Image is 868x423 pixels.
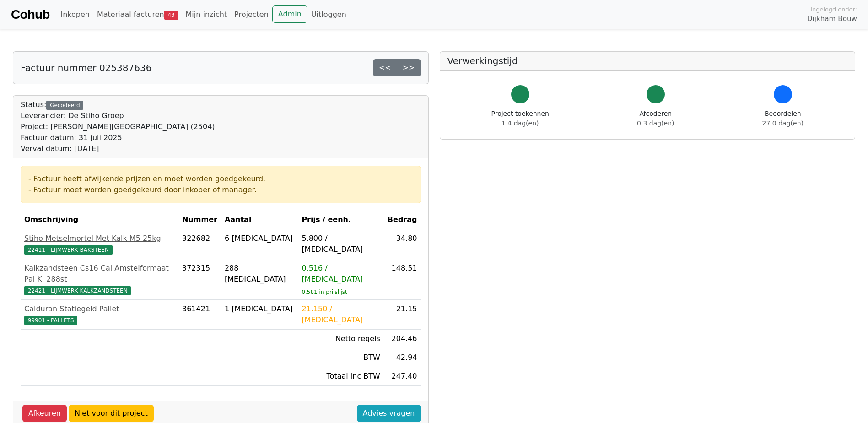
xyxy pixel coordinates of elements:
[24,233,175,244] div: Stiho Metselmortel Met Kalk M5 25kg
[221,211,298,229] th: Aantal
[225,263,295,285] div: 288 [MEDICAL_DATA]
[21,62,151,73] h5: Factuur nummer 025387636
[298,348,383,367] td: BTW
[21,99,215,154] div: Status:
[810,5,857,14] span: Ingelogd onder:
[397,59,421,76] a: >>
[178,229,221,259] td: 322682
[298,211,383,229] th: Prijs / eenh.
[24,233,175,255] a: Stiho Metselmortel Met Kalk M5 25kg22411 - LIJMWERK BAKSTEEN
[384,229,421,259] td: 34.80
[24,263,175,296] a: Kalkzandsteen Cs16 Cal Amstelformaat Pal Kl 288st22421 - LIJMWERK KALKZANDSTEEN
[182,5,231,24] a: Mijn inzicht
[298,330,383,348] td: Netto regels
[373,59,397,76] a: <<
[22,405,67,422] a: Afkeuren
[21,143,215,154] div: Verval datum: [DATE]
[762,119,803,127] span: 27.0 dag(en)
[302,304,380,325] div: 21.150 / [MEDICAL_DATA]
[384,367,421,386] td: 247.40
[501,119,539,127] span: 1.4 dag(en)
[298,367,383,386] td: Totaal inc BTW
[302,289,347,295] sub: 0.581 in prijslijst
[637,109,674,128] div: Afcoderen
[21,132,215,143] div: Factuur datum: 31 juli 2025
[272,5,307,23] a: Admin
[46,101,83,110] div: Gecodeerd
[762,109,803,128] div: Beoordelen
[357,405,421,422] a: Advies vragen
[491,109,549,128] div: Project toekennen
[21,211,178,229] th: Omschrijving
[28,174,413,184] div: - Factuur heeft afwijkende prijzen en moet worden goedgekeurd.
[637,119,674,127] span: 0.3 dag(en)
[307,5,350,24] a: Uitloggen
[384,330,421,348] td: 204.46
[178,259,221,300] td: 372315
[24,263,175,285] div: Kalkzandsteen Cs16 Cal Amstelformaat Pal Kl 288st
[231,5,272,24] a: Projecten
[69,405,154,422] a: Niet voor dit project
[24,286,131,295] span: 22421 - LIJMWERK KALKZANDSTEEN
[24,304,175,315] div: Calduran Statiegeld Pallet
[225,304,295,315] div: 1 [MEDICAL_DATA]
[807,14,857,24] span: Dijkham Bouw
[447,55,848,66] h5: Verwerkingstijd
[28,184,413,195] div: - Factuur moet worden goedgekeurd door inkoper of manager.
[93,5,182,24] a: Materiaal facturen43
[24,316,77,325] span: 99901 - PALLETS
[178,211,221,229] th: Nummer
[164,11,178,20] span: 43
[302,263,380,285] div: 0.516 / [MEDICAL_DATA]
[384,348,421,367] td: 42.94
[384,211,421,229] th: Bedrag
[384,259,421,300] td: 148.51
[178,300,221,330] td: 361421
[57,5,93,24] a: Inkopen
[21,110,215,121] div: Leverancier: De Stiho Groep
[24,245,113,255] span: 22411 - LIJMWERK BAKSTEEN
[302,233,380,255] div: 5.800 / [MEDICAL_DATA]
[384,300,421,330] td: 21.15
[225,233,295,244] div: 6 [MEDICAL_DATA]
[21,121,215,132] div: Project: [PERSON_NAME][GEOGRAPHIC_DATA] (2504)
[24,304,175,325] a: Calduran Statiegeld Pallet99901 - PALLETS
[11,4,49,26] a: Cohub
